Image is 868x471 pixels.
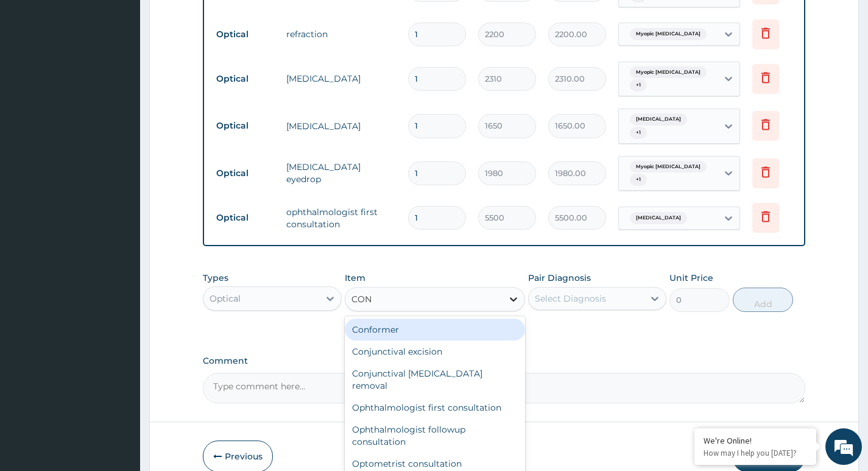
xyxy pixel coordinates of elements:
[280,66,402,91] td: [MEDICAL_DATA]
[345,419,526,453] div: Ophthalmologist followup consultation
[704,448,807,458] p: How may I help you today?
[733,288,793,312] button: Add
[210,162,280,185] td: Optical
[210,292,241,305] div: Optical
[630,174,647,186] span: + 1
[280,155,402,191] td: [MEDICAL_DATA] eyedrop
[630,79,647,91] span: + 1
[6,333,232,375] textarea: Type your message and hit 'Enter'
[210,23,280,46] td: Optical
[528,272,591,284] label: Pair Diagnosis
[345,272,365,284] label: Item
[203,273,228,283] label: Types
[280,22,402,46] td: refraction
[280,200,402,236] td: ophthalmologist first consultation
[203,356,805,366] label: Comment
[200,6,229,35] div: Minimize live chat window
[630,161,707,173] span: Myopic [MEDICAL_DATA]
[630,66,707,79] span: Myopic [MEDICAL_DATA]
[63,68,205,84] div: Chat with us now
[630,28,707,40] span: Myopic [MEDICAL_DATA]
[630,113,687,126] span: [MEDICAL_DATA]
[71,154,168,277] span: We're online!
[210,115,280,137] td: Optical
[210,207,280,229] td: Optical
[630,212,687,224] span: [MEDICAL_DATA]
[23,61,49,91] img: d_794563401_company_1708531726252_794563401
[535,292,606,305] div: Select Diagnosis
[345,397,526,419] div: Ophthalmologist first consultation
[345,319,526,341] div: Conformer
[345,363,526,397] div: Conjunctival [MEDICAL_DATA] removal
[210,68,280,90] td: Optical
[669,272,713,284] label: Unit Price
[630,127,647,139] span: + 1
[280,114,402,138] td: [MEDICAL_DATA]
[704,435,807,446] div: We're Online!
[345,341,526,363] div: Conjunctival excision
